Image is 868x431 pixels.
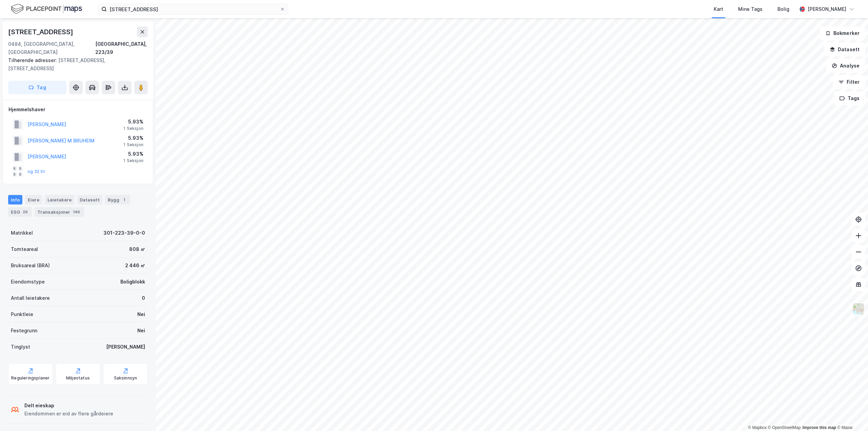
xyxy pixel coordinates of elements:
[11,229,33,237] div: Matrikkel
[11,3,82,15] img: logo.f888ab2527a4732fd821a326f86c7f29.svg
[768,425,801,430] a: OpenStreetMap
[45,195,74,204] div: Leietakere
[833,75,865,89] button: Filter
[105,195,130,204] div: Bygg
[11,278,45,286] div: Eiendomstype
[8,105,147,114] div: Hjemmelshaver
[11,310,33,318] div: Punktleie
[106,343,145,351] div: [PERSON_NAME]
[8,195,22,204] div: Info
[107,4,280,14] input: Søk på adresse, matrikkel, gårdeiere, leietakere eller personer
[8,207,32,217] div: ESG
[95,40,148,56] div: [GEOGRAPHIC_DATA], 223/39
[123,142,143,148] div: 1 Seksjon
[72,209,81,215] div: 146
[820,26,865,40] button: Bokmerker
[77,195,102,204] div: Datasett
[11,375,50,381] div: Reguleringsplaner
[21,209,29,215] div: 26
[808,5,846,13] div: [PERSON_NAME]
[8,40,95,56] div: 0484, [GEOGRAPHIC_DATA], [GEOGRAPHIC_DATA]
[11,327,37,335] div: Festegrunn
[834,398,868,431] iframe: Chat Widget
[24,410,113,418] div: Eiendommen er eid av flere gårdeiere
[123,150,143,158] div: 5.93%
[714,5,723,13] div: Kart
[24,401,113,410] div: Delt eieskap
[826,59,865,73] button: Analyse
[834,92,865,105] button: Tags
[8,57,58,63] span: Tilhørende adresser:
[103,229,145,237] div: 301-223-39-0-0
[8,26,75,37] div: [STREET_ADDRESS]
[123,118,143,126] div: 5.93%
[123,126,143,131] div: 1 Seksjon
[114,375,137,381] div: Saksinnsyn
[35,207,84,217] div: Transaksjoner
[803,425,836,430] a: Improve this map
[25,195,42,204] div: Eiere
[137,327,145,335] div: Nei
[11,245,38,253] div: Tomteareal
[121,196,127,203] div: 1
[852,302,865,315] img: Z
[834,398,868,431] div: Kontrollprogram for chat
[8,56,142,73] div: [STREET_ADDRESS], [STREET_ADDRESS]
[123,134,143,142] div: 5.93%
[824,43,865,56] button: Datasett
[777,5,789,13] div: Bolig
[120,278,145,286] div: Boligblokk
[748,425,767,430] a: Mapbox
[738,5,763,13] div: Mine Tags
[125,261,145,270] div: 2 446 ㎡
[123,158,143,163] div: 1 Seksjon
[129,245,145,253] div: 808 ㎡
[11,261,50,270] div: Bruksareal (BRA)
[66,375,90,381] div: Miljøstatus
[137,310,145,318] div: Nei
[142,294,145,302] div: 0
[11,343,30,351] div: Tinglyst
[11,294,50,302] div: Antall leietakere
[8,81,66,94] button: Tag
